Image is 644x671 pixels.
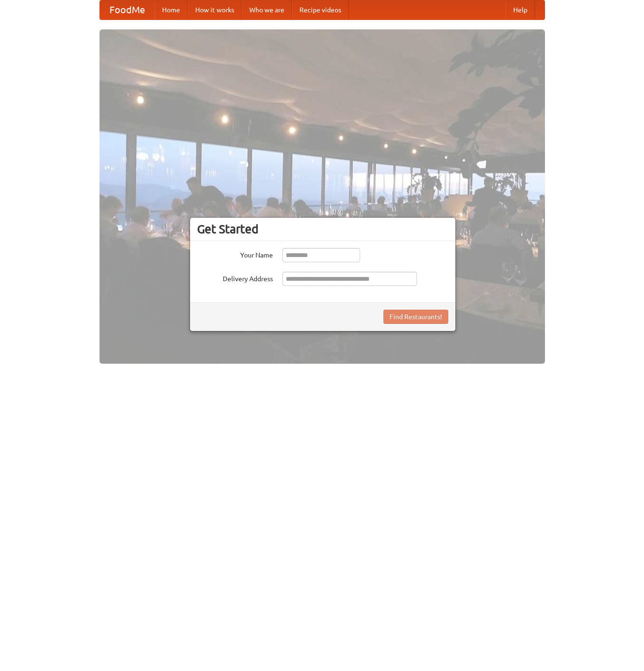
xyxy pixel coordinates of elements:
[100,0,154,19] a: FoodMe
[197,248,273,260] label: Your Name
[197,272,273,284] label: Delivery Address
[154,0,188,19] a: Home
[197,222,448,236] h3: Get Started
[188,0,242,19] a: How it works
[506,0,535,19] a: Help
[242,0,292,19] a: Who we are
[292,0,349,19] a: Recipe videos
[383,310,448,324] button: Find Restaurants!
